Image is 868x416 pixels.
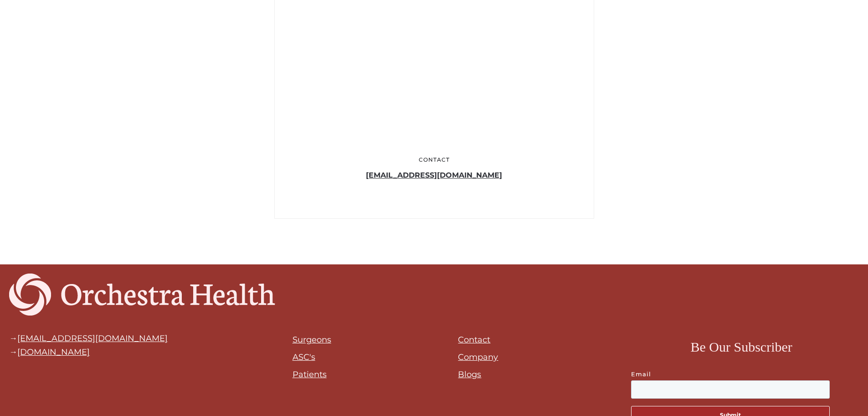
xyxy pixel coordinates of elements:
a: Contact [458,335,490,345]
a: Patients [293,369,327,379]
a: [EMAIL_ADDRESS][DOMAIN_NAME] [17,333,168,343]
div: → [9,348,168,357]
a: ASC's [293,352,315,362]
a: Company [458,352,498,362]
h3: Be Our Subscriber [690,337,792,358]
a: [DOMAIN_NAME] [17,347,90,357]
a: Blogs [458,369,481,379]
label: Email [631,369,852,379]
a: Surgeons [293,335,331,345]
a: [EMAIL_ADDRESS][DOMAIN_NAME] [366,171,502,179]
div: → [9,334,168,343]
div: CONTACT [298,155,571,164]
